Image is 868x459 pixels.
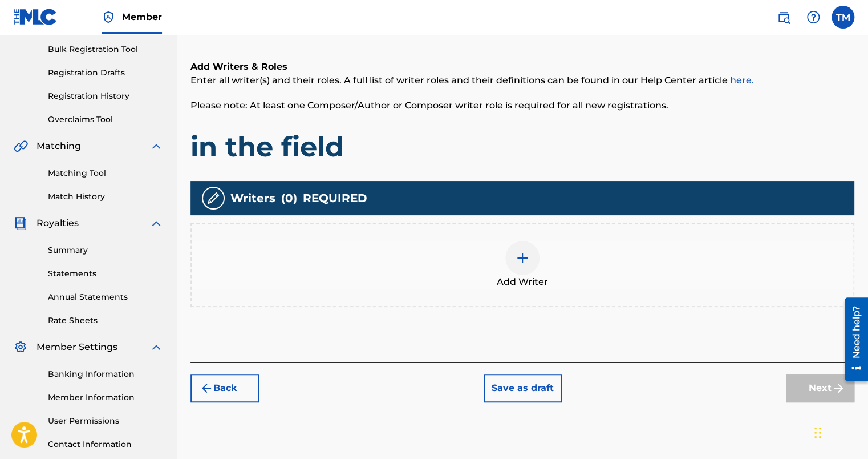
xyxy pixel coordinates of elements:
[206,191,220,205] img: writers
[48,415,163,427] a: User Permissions
[730,75,754,86] a: here.
[190,75,754,86] span: Enter all writer(s) and their roles. A full list of writer roles and their definitions can be fou...
[149,216,163,230] img: expand
[149,340,163,354] img: expand
[14,139,28,153] img: Matching
[484,374,562,402] button: Save as draft
[14,216,27,230] img: Royalties
[836,293,868,385] iframe: Resource Center
[48,114,163,126] a: Overclaims Tool
[48,291,163,303] a: Annual Statements
[190,100,668,111] span: Please note: At least one Composer/Author or Composer writer role is required for all new registr...
[122,10,162,23] span: Member
[190,60,854,74] h6: Add Writers & Roles
[811,404,868,459] iframe: Chat Widget
[48,268,163,280] a: Statements
[36,139,81,153] span: Matching
[516,251,529,265] img: add
[36,340,117,354] span: Member Settings
[772,6,795,29] a: Public Search
[48,90,163,102] a: Registration History
[806,10,820,24] img: help
[190,130,854,164] h1: in the field
[190,374,259,402] button: Back
[14,9,58,25] img: MLC Logo
[230,190,275,207] span: Writers
[149,139,163,153] img: expand
[497,275,548,289] span: Add Writer
[303,190,367,207] span: REQUIRED
[48,315,163,327] a: Rate Sheets
[48,43,163,55] a: Bulk Registration Tool
[14,340,27,354] img: Member Settings
[48,191,163,203] a: Match History
[36,216,79,230] span: Royalties
[814,416,821,450] div: Drag
[48,244,163,256] a: Summary
[802,6,825,29] div: Help
[200,381,213,395] img: 7ee5dd4eb1f8a8e3ef2f.svg
[832,6,854,29] div: User Menu
[48,438,163,450] a: Contact Information
[48,167,163,179] a: Matching Tool
[281,190,297,207] span: ( 0 )
[48,67,163,79] a: Registration Drafts
[102,10,115,24] img: Top Rightsholder
[777,10,790,24] img: search
[48,392,163,404] a: Member Information
[48,368,163,380] a: Banking Information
